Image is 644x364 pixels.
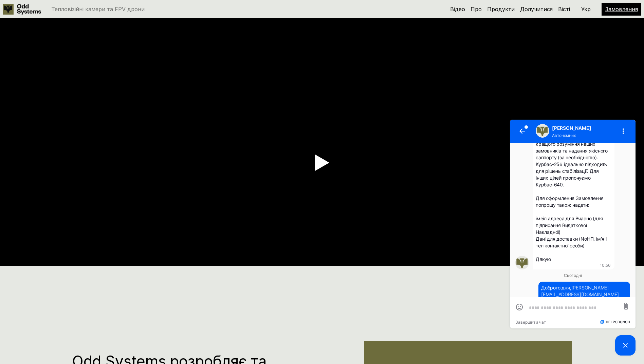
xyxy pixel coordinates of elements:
p: Укр [581,6,591,12]
button: Завершити чат [7,202,38,206]
a: Вісті [558,6,570,13]
a: Відео [450,6,465,13]
a: Про [471,6,482,13]
div: Сьогодні [7,156,122,160]
span: 10:56 [92,145,102,150]
font: Тепловізійні камери та FPV дрони [51,6,145,13]
a: [PERSON_NAME][EMAIL_ADDRESS][DOMAIN_NAME] [33,167,110,179]
a: Замовлення [605,6,638,13]
iframe: HelpCrunch [508,118,637,357]
span: Доброго дня, [33,167,110,179]
a: Продукти [487,6,515,13]
a: Долучитися [520,6,553,13]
